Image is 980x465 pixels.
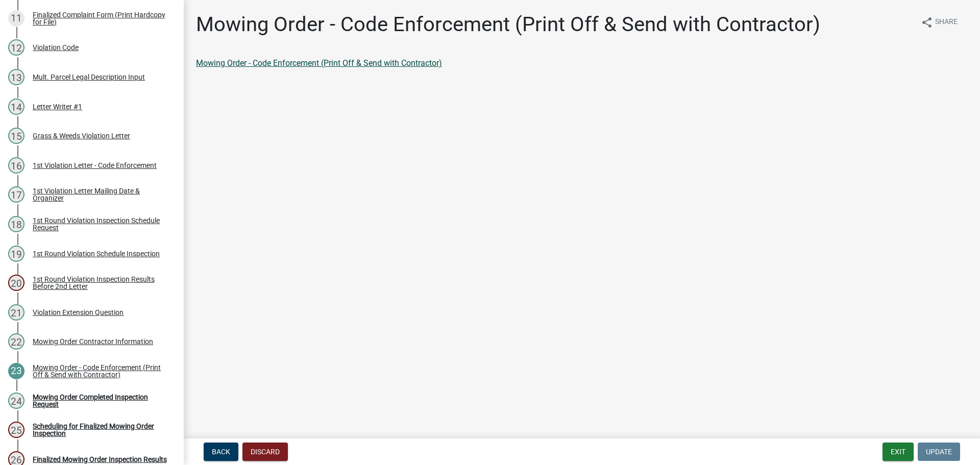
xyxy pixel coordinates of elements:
div: 13 [8,69,24,85]
span: Update [926,448,952,456]
div: Violation Code [33,44,79,51]
button: Update [918,443,960,461]
div: 19 [8,246,24,262]
h1: Mowing Order - Code Enforcement (Print Off & Send with Contractor) [196,12,820,37]
div: 20 [8,275,24,291]
button: shareShare [913,12,966,32]
button: Discard [242,443,288,461]
div: 24 [8,393,24,409]
button: Back [204,443,238,461]
div: 23 [8,363,24,379]
div: 11 [8,10,24,27]
div: 25 [8,422,24,438]
div: 15 [8,128,24,144]
div: 1st Round Violation Schedule Inspection [33,250,160,257]
div: Violation Extension Question [33,309,124,316]
a: Mowing Order - Code Enforcement (Print Off & Send with Contractor) [196,58,442,68]
div: 1st Round Violation Inspection Schedule Request [33,217,167,231]
div: Mult. Parcel Legal Description Input [33,74,145,81]
div: 1st Violation Letter - Code Enforcement [33,162,157,169]
div: 21 [8,304,24,321]
div: Grass & Weeds Violation Letter [33,132,130,139]
div: Mowing Order - Code Enforcement (Print Off & Send with Contractor) [33,364,167,378]
div: 22 [8,333,24,350]
i: share [921,16,933,29]
div: Finalized Mowing Order Inspection Results [33,456,167,463]
div: Finalized Complaint Form (Print Hardcopy for File) [33,11,167,26]
span: Share [935,16,958,29]
button: Exit [883,443,914,461]
div: Mowing Order Contractor Information [33,338,153,345]
div: 16 [8,157,24,174]
div: Letter Writer #1 [33,103,82,110]
div: Mowing Order Completed Inspection Request [33,394,167,408]
div: 14 [8,99,24,115]
div: 1st Round Violation Inspection Results Before 2nd Letter [33,276,167,290]
div: Scheduling for Finalized Mowing Order Inspection [33,423,167,437]
div: 1st Violation Letter Mailing Date & Organizer [33,187,167,202]
div: 17 [8,186,24,203]
div: 12 [8,39,24,56]
div: 18 [8,216,24,232]
span: Back [212,448,230,456]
